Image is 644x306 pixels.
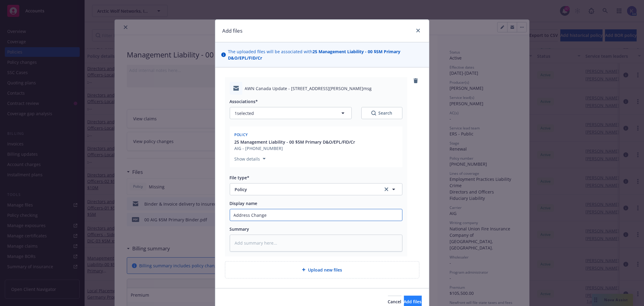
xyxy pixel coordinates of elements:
span: Summary [230,226,249,232]
a: clear selection [383,186,390,193]
span: Display name [230,200,258,206]
button: Policyclear selection [230,183,402,195]
input: Add display name here... [230,209,402,221]
span: File type* [230,175,250,181]
span: Policy [235,186,375,193]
